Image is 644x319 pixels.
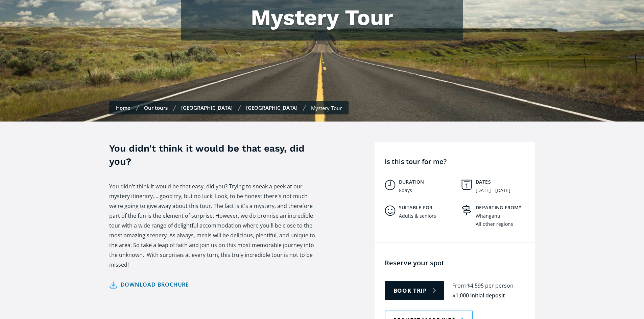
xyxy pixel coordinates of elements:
[109,280,189,290] a: Download brochure
[311,105,342,111] div: Mystery Tour
[144,104,168,111] a: Our tours
[109,142,319,168] h3: You didn't think it would be that easy, did you?
[476,188,510,193] div: [DATE] - [DATE]
[399,188,402,193] div: 8
[452,292,469,299] div: $1,000
[181,104,233,111] a: [GEOGRAPHIC_DATA]
[402,188,412,193] div: days
[385,258,532,267] h4: Reserve your spot
[399,179,455,185] h5: Duration
[116,104,130,111] a: Home
[109,101,349,114] nav: Breadcrumbs
[188,5,456,30] h1: Mystery Tour
[452,282,466,290] div: From
[385,281,444,300] a: Book trip
[109,182,319,270] p: You didn't think it would be that easy, did you? Trying to sneak a peek at our mystery itinerary…...
[476,179,532,185] h5: Dates
[470,292,505,299] div: initial deposit
[399,213,436,219] div: Adults & seniors
[246,104,297,111] a: [GEOGRAPHIC_DATA]
[476,205,532,211] h5: Departing from*
[385,157,532,166] h4: Is this tour for me?
[485,282,514,290] div: per person
[476,213,502,219] div: Whanganui
[476,221,513,227] div: All other regions
[467,282,484,290] div: $4,595
[399,205,455,211] h5: Suitable for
